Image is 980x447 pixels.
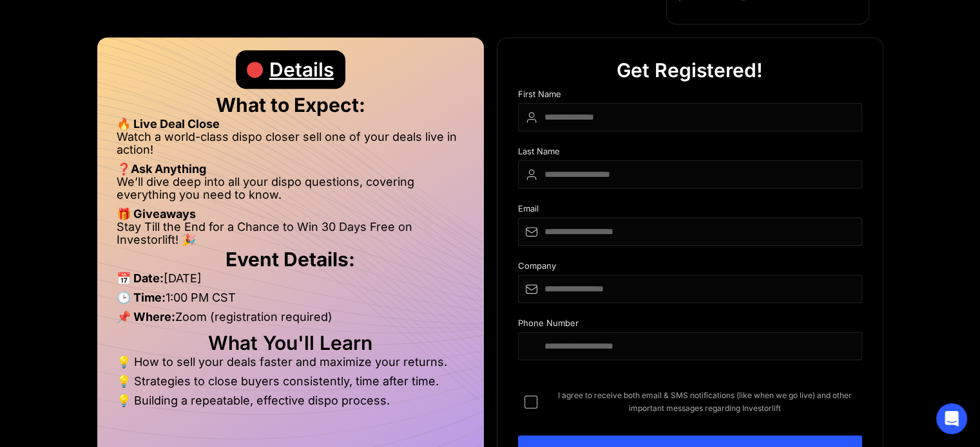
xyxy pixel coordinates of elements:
[518,89,862,103] div: First Name
[269,50,334,89] div: Details
[518,204,862,217] div: Email
[216,93,365,116] strong: What to Expect:
[518,261,862,275] div: Company
[117,291,166,304] strong: 🕒 Time:
[117,131,465,163] li: Watch a world-class dispo closer sell one of your deals live in action!
[936,403,967,434] div: Open Intercom Messenger
[518,318,862,332] div: Phone Number
[117,375,465,394] li: 💡 Strategies to close buyers consistently, time after time.
[117,311,465,330] li: Zoom (registration required)
[117,176,465,208] li: We’ll dive deep into all your dispo questions, covering everything you need to know.
[117,394,465,407] li: 💡 Building a repeatable, effective dispo process.
[117,271,164,285] strong: 📅 Date:
[117,162,206,176] strong: ❓Ask Anything
[117,117,220,131] strong: 🔥 Live Deal Close
[117,272,465,291] li: [DATE]
[117,336,465,349] h2: What You'll Learn
[117,291,465,311] li: 1:00 PM CST
[617,51,763,89] div: Get Registered!
[117,310,175,324] strong: 📌 Where:
[518,147,862,160] div: Last Name
[117,207,196,221] strong: 🎁 Giveaways
[226,248,355,271] strong: Event Details:
[117,221,465,246] li: Stay Till the End for a Chance to Win 30 Days Free on Investorlift! 🎉
[117,356,465,375] li: 💡 How to sell your deals faster and maximize your returns.
[548,389,862,415] span: I agree to receive both email & SMS notifications (like when we go live) and other important mess...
